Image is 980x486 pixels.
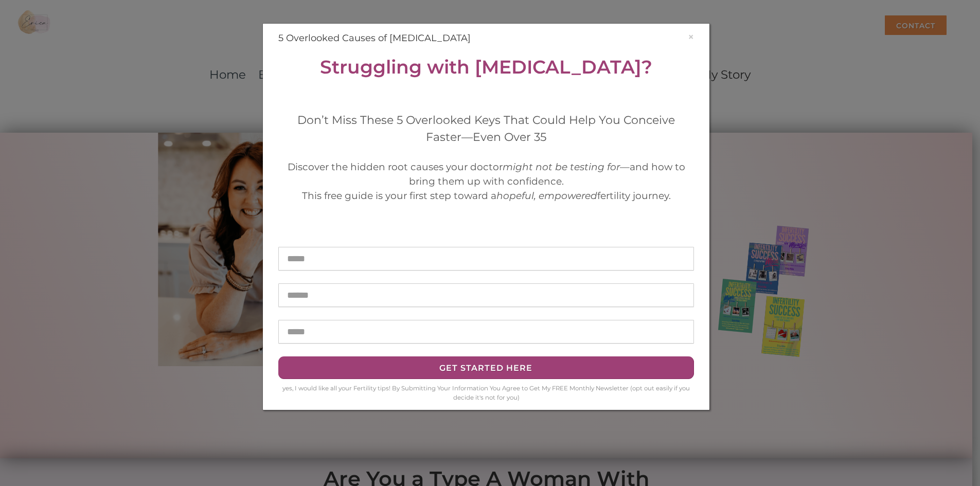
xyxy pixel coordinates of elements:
em: might not be testing for [503,161,620,173]
div: This free guide is your first step toward a fertility journey. [278,189,694,203]
div: Get Started HERE [292,361,680,375]
span: Don’t Miss These 5 Overlooked Keys That Could Help You Conceive Faster—Even Over 35 [297,113,675,144]
h4: 5 Overlooked Causes of [MEDICAL_DATA] [278,31,694,45]
div: yes, I would like all your Fertility tips! By Submitting Your Information You Agree to Get My FRE... [278,384,694,402]
em: hopeful, empowered [496,190,597,202]
div: Discover the hidden root causes your doctor —and how to bring them up with confidence. [278,160,694,189]
button: × [688,31,694,42]
strong: Struggling with [MEDICAL_DATA]? [320,56,652,78]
